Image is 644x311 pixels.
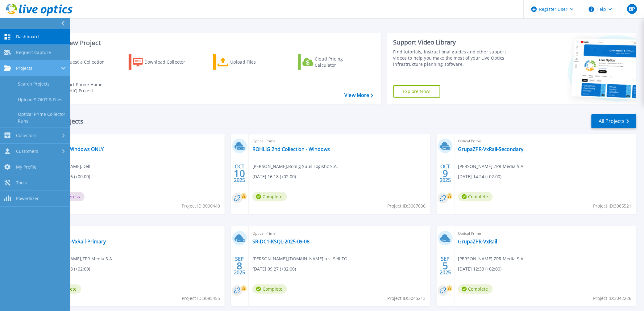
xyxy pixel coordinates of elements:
span: Project ID: 3085521 [593,203,632,209]
a: GrupaZPR-VxRail-Secondary [458,146,524,152]
span: Project ID: 3087036 [388,203,426,209]
span: 10 [234,171,245,176]
a: View More [345,92,373,98]
h3: Start a New Project [44,40,373,46]
span: Dashboard [16,34,39,40]
span: Customers [16,149,38,154]
div: Cloud Pricing Calculator [315,56,364,68]
span: Optical Prime [47,138,221,145]
div: OCT 2025 [234,162,245,185]
span: Optical Prime [47,230,221,237]
div: Download Collector [144,56,194,68]
div: Import Phone Home CloudIQ Project [60,82,109,94]
div: Upload Files [230,56,280,68]
span: [PERSON_NAME] , [DOMAIN_NAME] a.s. Sell TO [252,255,348,262]
span: PowerSizer [16,196,39,201]
a: SR-DC1-KSQL-2025-09-08 [252,238,310,245]
a: All Projects [592,114,636,128]
div: Support Video Library [393,38,521,46]
span: Optical Prime [458,138,633,145]
span: BP [629,6,635,11]
span: 5 [442,263,448,268]
a: Download Collector [129,54,197,70]
div: SEP 2025 [234,254,245,277]
span: [DATE] 16:18 (+02:00) [252,173,296,180]
span: Optical Prime [252,230,427,237]
span: [PERSON_NAME] , ZPR Media S.A. [458,163,525,170]
span: 8 [237,263,242,268]
a: GrupaZPR-VxRail [458,238,497,245]
span: [PERSON_NAME] , ZPR Media S.A. [47,255,113,262]
span: [PERSON_NAME] , Rohlig Suus Logistic S.A. [252,163,338,170]
div: Request a Collection [61,56,111,68]
div: SEP 2025 [439,254,451,277]
span: Project ID: 3085455 [182,295,220,302]
span: Project ID: 3090449 [182,203,220,209]
span: Project ID: 3045213 [388,295,426,302]
span: Optical Prime [458,230,633,237]
span: Complete [252,284,287,294]
span: Project ID: 3042226 [593,295,632,302]
a: Cloud Pricing Calculator [298,54,367,70]
a: Upload Files [213,54,282,70]
span: Complete [458,284,493,294]
span: [DATE] 09:27 (+02:00) [252,266,296,272]
span: Complete [458,192,493,201]
span: [DATE] 14:24 (+02:00) [458,173,502,180]
div: OCT 2025 [439,162,451,185]
a: ROHLIG - Windows ONLY [47,146,104,152]
a: Explore Now! [393,85,440,98]
span: My Profile [16,164,36,170]
span: Complete [252,192,287,201]
span: 9 [442,171,448,176]
span: Collectors [16,133,36,138]
span: Request Capture [16,50,51,55]
span: Tools [16,180,27,186]
span: Optical Prime [252,138,427,145]
a: GrupaZPR-VxRail-Primary [47,238,106,245]
span: [PERSON_NAME] , ZPR Media S.A. [458,255,525,262]
span: [DATE] 12:33 (+02:00) [458,266,502,272]
div: Find tutorials, instructional guides and other support videos to help you make the most of your L... [393,49,521,67]
a: ROHLIG 2nd Collection - Windows [252,146,330,152]
a: Request a Collection [44,54,113,70]
span: Projects [16,65,32,71]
